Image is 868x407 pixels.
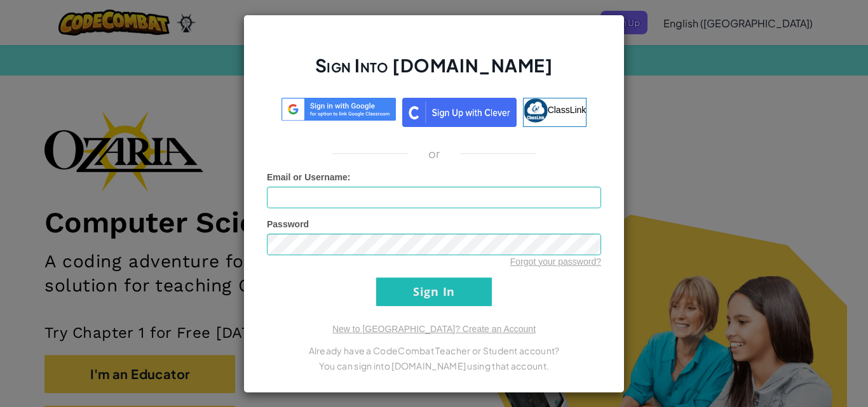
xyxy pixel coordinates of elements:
img: classlink-logo-small.png [524,98,548,123]
a: Forgot your password? [510,257,601,267]
p: You can sign into [DOMAIN_NAME] using that account. [267,358,601,373]
label: : [267,171,351,183]
span: ClassLink [548,104,587,114]
span: Email or Username [267,172,348,182]
p: Already have a CodeCombat Teacher or Student account? [267,343,601,358]
h2: Sign Into [DOMAIN_NAME] [267,53,601,90]
span: Password [267,219,309,229]
input: Sign In [376,277,492,306]
img: log-in-google-sso.svg [281,98,396,121]
img: clever_sso_button@2x.png [402,98,517,127]
a: New to [GEOGRAPHIC_DATA]? Create an Account [332,324,536,334]
p: or [428,146,440,161]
